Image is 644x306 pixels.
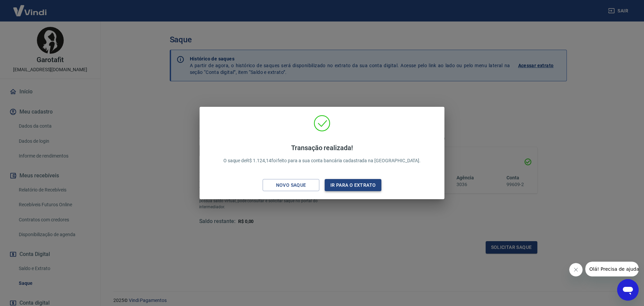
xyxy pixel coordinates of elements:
iframe: Mensagem da empresa [585,262,639,276]
p: O saque de R$ 1.124,14 foi feito para a sua conta bancária cadastrada na [GEOGRAPHIC_DATA]. [223,144,421,164]
iframe: Botão para abrir a janela de mensagens [617,279,639,301]
iframe: Fechar mensagem [569,263,583,276]
span: Olá! Precisa de ajuda? [4,5,56,10]
button: Novo saque [263,179,319,191]
h4: Transação realizada! [223,144,421,152]
button: Ir para o extrato [325,179,381,191]
div: Novo saque [268,181,314,189]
